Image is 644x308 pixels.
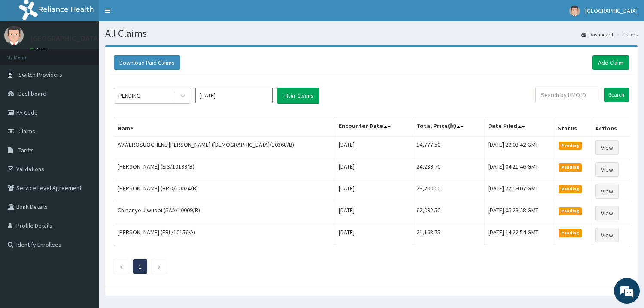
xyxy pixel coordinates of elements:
[585,7,638,15] span: [GEOGRAPHIC_DATA]
[569,6,580,16] img: User Image
[335,202,413,224] td: [DATE]
[277,88,319,104] button: Filter Claims
[413,181,485,202] td: 29,200.00
[335,117,413,137] th: Encounter Date
[592,117,629,137] th: Actions
[18,127,35,135] span: Claims
[114,181,335,202] td: [PERSON_NAME] (BPO/10024/B)
[413,136,485,159] td: 14,777.50
[114,136,335,159] td: AVWEROSUOGHENE [PERSON_NAME] ([DEMOGRAPHIC_DATA]/10368/B)
[139,263,142,270] a: Page 1 is your current page
[554,117,592,137] th: Status
[581,31,613,38] a: Dashboard
[30,35,101,42] p: [GEOGRAPHIC_DATA]
[595,206,619,220] a: View
[18,71,62,79] span: Switch Providers
[119,263,123,270] a: Previous page
[413,159,485,181] td: 24,239.70
[485,159,554,181] td: [DATE] 04:21:46 GMT
[114,55,180,70] button: Download Paid Claims
[595,140,619,155] a: View
[559,142,582,149] span: Pending
[614,31,638,38] li: Claims
[485,136,554,159] td: [DATE] 22:03:42 GMT
[195,88,273,103] input: Select Month and Year
[118,91,140,100] div: PENDING
[335,224,413,246] td: [DATE]
[30,47,51,53] a: Online
[114,202,335,224] td: Chinenye Jiwuobi (SAA/10009/B)
[595,228,619,242] a: View
[335,136,413,159] td: [DATE]
[592,55,629,70] a: Add Claim
[559,207,582,215] span: Pending
[4,26,24,45] img: User Image
[485,202,554,224] td: [DATE] 05:23:28 GMT
[595,162,619,177] a: View
[105,28,638,39] h1: All Claims
[559,185,582,193] span: Pending
[559,163,582,171] span: Pending
[18,90,46,97] span: Dashboard
[595,184,619,199] a: View
[413,117,485,137] th: Total Price(₦)
[114,159,335,181] td: [PERSON_NAME] (EIS/10199/B)
[114,117,335,137] th: Name
[335,159,413,181] td: [DATE]
[157,263,161,270] a: Next page
[535,88,601,102] input: Search by HMO ID
[335,181,413,202] td: [DATE]
[485,181,554,202] td: [DATE] 22:19:07 GMT
[413,224,485,246] td: 21,168.75
[485,224,554,246] td: [DATE] 14:22:54 GMT
[114,224,335,246] td: [PERSON_NAME] (FBL/10156/A)
[413,202,485,224] td: 62,092.50
[18,146,34,154] span: Tariffs
[604,88,629,102] input: Search
[559,229,582,237] span: Pending
[485,117,554,137] th: Date Filed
